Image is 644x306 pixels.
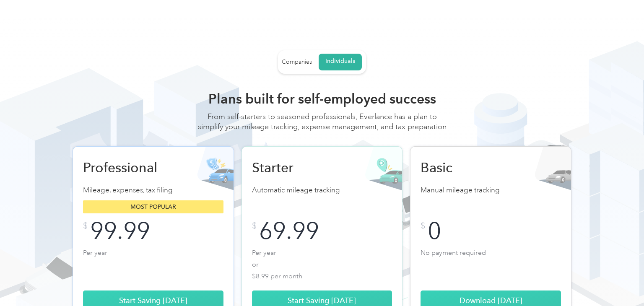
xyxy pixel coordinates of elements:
[252,247,392,280] p: Per year or $8.99 per month
[83,159,171,176] h2: Professional
[90,222,150,240] div: 99.99
[83,247,223,280] p: Per year
[83,184,223,196] p: Mileage, expenses, tax filing
[325,57,355,65] div: Individuals
[252,159,340,176] h2: Starter
[421,159,509,176] h2: Basic
[83,222,88,230] div: $
[282,58,312,66] div: Companies
[259,222,319,240] div: 69.99
[196,91,448,107] h2: Plans built for self-employed success
[428,222,441,240] div: 0
[421,247,561,280] p: No payment required
[83,200,223,213] div: Most popular
[421,184,561,196] p: Manual mileage tracking
[196,112,448,140] div: From self-starters to seasoned professionals, Everlance has a plan to simplify your mileage track...
[421,222,425,230] div: $
[252,184,392,196] p: Automatic mileage tracking
[252,222,257,230] div: $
